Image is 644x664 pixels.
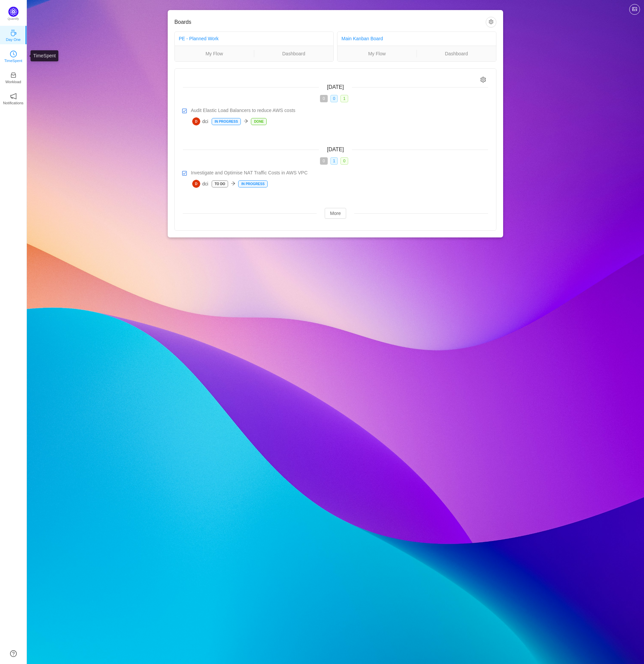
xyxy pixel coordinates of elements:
[192,180,200,188] img: D
[327,84,344,90] span: [DATE]
[251,118,266,125] p: Done
[191,169,488,176] a: Investigate and Optimise NAT Traffic Costs in AWS VPC
[486,17,496,27] button: icon: setting
[191,169,308,176] span: Investigate and Optimise NAT Traffic Costs in AWS VPC
[174,19,486,25] h3: Boards
[325,208,346,219] button: More
[4,58,22,64] p: TimeSpent
[10,74,17,80] a: icon: inboxWorkload
[212,118,240,125] p: In Progress
[191,107,488,114] a: Audit Elastic Load Balancers to reduce AWS costs
[244,119,248,123] i: icon: arrow-right
[179,36,219,41] a: PE - Planned Work
[10,72,17,78] i: icon: inbox
[10,93,17,100] i: icon: notification
[10,53,17,59] a: icon: clock-circleTimeSpent
[417,50,496,57] a: Dashboard
[8,17,19,21] p: Quantify
[238,181,267,187] p: In Progress
[8,7,18,17] img: Quantify
[10,32,17,38] a: icon: coffeeDay One
[10,95,17,102] a: icon: notificationNotifications
[480,77,486,82] i: icon: setting
[192,117,200,125] img: D
[5,79,21,85] p: Workload
[340,157,348,165] span: 0
[341,36,383,41] a: Main Kanban Board
[629,4,640,15] button: icon: picture
[330,157,338,165] span: 1
[6,37,20,43] p: Day One
[10,30,17,36] i: icon: coffee
[330,95,338,102] span: 0
[192,117,208,125] span: dci
[175,50,254,57] a: My Flow
[320,95,328,102] span: 0
[10,51,17,57] i: icon: clock-circle
[337,50,417,57] a: My Flow
[340,95,348,102] span: 1
[3,100,23,106] p: Notifications
[254,50,334,57] a: Dashboard
[327,147,344,152] span: [DATE]
[212,181,228,187] p: To Do
[231,181,235,186] i: icon: arrow-right
[191,107,296,114] span: Audit Elastic Load Balancers to reduce AWS costs
[192,180,208,188] span: dci
[320,157,328,165] span: 0
[10,650,17,657] a: icon: question-circle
